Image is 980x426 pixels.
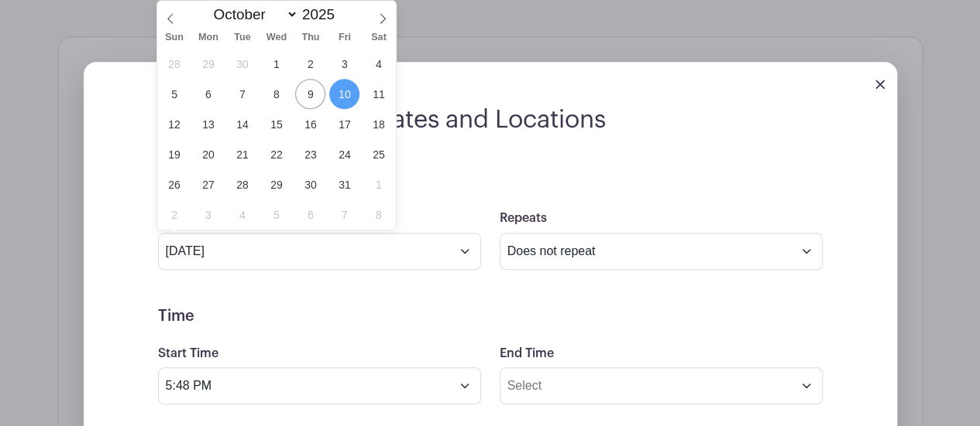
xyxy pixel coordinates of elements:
[84,105,897,135] h2: Dates and Locations
[193,169,223,199] span: October 27, 2025
[261,79,291,109] span: October 8, 2025
[329,169,359,199] span: October 31, 2025
[158,172,823,190] h5: Event Date
[159,79,189,109] span: October 5, 2025
[329,109,359,139] span: October 17, 2025
[363,199,394,230] span: November 8, 2025
[159,169,189,199] span: October 26, 2025
[157,32,191,43] span: Sun
[295,139,325,169] span: October 23, 2025
[500,346,554,361] label: End Time
[295,199,325,230] span: November 6, 2025
[261,199,291,230] span: November 5, 2025
[159,49,189,79] span: September 28, 2025
[227,79,257,109] span: October 7, 2025
[159,139,189,169] span: October 19, 2025
[295,49,325,79] span: October 2, 2025
[159,109,189,139] span: October 12, 2025
[261,139,291,169] span: October 22, 2025
[363,79,394,109] span: October 11, 2025
[298,6,347,23] input: Year
[363,169,394,199] span: November 1, 2025
[227,109,257,139] span: October 14, 2025
[261,109,291,139] span: October 15, 2025
[328,32,362,43] span: Fri
[294,32,328,43] span: Thu
[227,199,257,230] span: November 4, 2025
[261,169,291,199] span: October 29, 2025
[363,109,394,139] span: October 18, 2025
[362,32,396,43] span: Sat
[227,139,257,169] span: October 21, 2025
[329,79,359,109] span: October 10, 2025
[295,109,325,139] span: October 16, 2025
[193,139,223,169] span: October 20, 2025
[158,367,481,404] input: Select
[500,211,547,226] label: Repeats
[329,49,359,79] span: October 3, 2025
[295,169,325,199] span: October 30, 2025
[225,32,260,43] span: Tue
[158,307,823,325] h5: Time
[159,199,189,230] span: November 2, 2025
[875,80,885,89] img: close_button-5f87c8562297e5c2d7936805f587ecaba9071eb48480494691a3f1689db116b3.svg
[193,109,223,139] span: October 13, 2025
[193,199,223,230] span: November 3, 2025
[329,139,359,169] span: October 24, 2025
[260,32,294,43] span: Wed
[191,32,225,43] span: Mon
[206,5,297,23] select: Month
[158,346,218,361] label: Start Time
[363,139,394,169] span: October 25, 2025
[363,49,394,79] span: October 4, 2025
[329,199,359,230] span: November 7, 2025
[158,233,481,270] input: Select
[295,79,325,109] span: October 9, 2025
[227,169,257,199] span: October 28, 2025
[500,367,823,404] input: Select
[193,79,223,109] span: October 6, 2025
[261,49,291,79] span: October 1, 2025
[227,49,257,79] span: September 30, 2025
[193,49,223,79] span: September 29, 2025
